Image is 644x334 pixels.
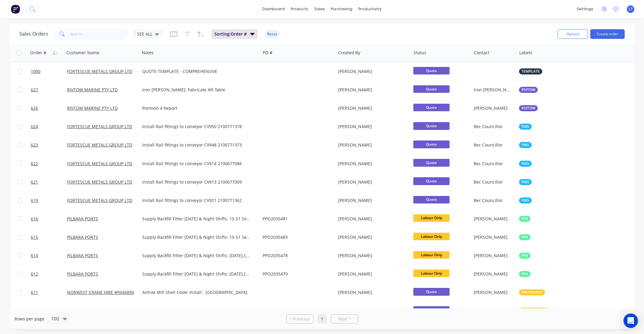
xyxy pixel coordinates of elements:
[413,269,450,277] span: Labour Only
[338,216,405,222] div: [PERSON_NAME]
[519,289,545,295] button: NW CRANES
[474,253,512,259] div: [PERSON_NAME]
[67,142,132,148] a: FORTESCUE METALS GROUP LTD
[263,271,330,277] div: PPO2035479
[31,265,67,283] a: 612
[331,316,358,322] a: Next page
[293,316,310,322] span: Previous
[31,62,67,80] a: 1000
[413,251,450,259] span: Labour Only
[519,161,532,167] button: FMG
[629,6,633,12] span: LT
[67,124,132,129] a: FORTESCUE METALS GROUP LTD
[519,179,532,185] button: FMG
[31,289,38,295] span: 611
[338,105,405,111] div: [PERSON_NAME]
[474,179,512,185] div: Bec Councillor
[519,105,538,111] button: RIVTOW
[521,197,529,203] span: FMG
[67,253,98,258] a: PILBARA PORTS
[31,124,38,130] span: 624
[67,216,98,222] a: PILBARA PORTS
[474,216,512,222] div: [PERSON_NAME]
[474,308,512,314] div: [PERSON_NAME]
[31,179,38,185] span: 621
[31,155,67,173] a: 622
[259,5,288,14] a: dashboard
[558,29,588,39] button: Options
[338,142,405,148] div: [PERSON_NAME]
[519,308,549,314] button: SBS Conveyors
[31,271,38,277] span: 612
[338,308,405,314] div: [PERSON_NAME]
[519,68,542,74] button: TEMPLATE
[338,197,405,203] div: [PERSON_NAME]
[142,124,252,130] div: Install Rail fittings to conveyor CV950 2100771378
[519,87,538,93] button: RIVTOW
[31,210,67,228] a: 616
[265,30,280,38] button: Reset
[413,122,450,130] span: Quote
[338,124,405,130] div: [PERSON_NAME]
[590,29,625,39] button: Create order
[521,216,528,222] span: PPA
[31,228,67,246] a: 615
[413,196,450,203] span: Quote
[214,31,247,37] span: Sorting: Order #
[474,50,489,56] div: Contact
[338,50,360,56] div: Created By
[31,87,38,93] span: 627
[521,105,535,111] span: RIVTOW
[67,197,132,203] a: FORTESCUE METALS GROUP LTD
[142,50,154,56] div: Notes
[284,314,360,323] ul: Pagination
[474,161,512,167] div: Bec Councillor
[211,29,258,39] button: Sorting:Order #
[521,179,529,185] span: FMG
[355,5,385,14] div: productivity
[519,234,530,240] button: PPA
[31,283,67,301] a: 611
[142,68,252,74] div: QUOTE TEMPLATE - COMPREHENSIVE
[263,50,272,56] div: PO #
[67,234,98,240] a: PILBARA PORTS
[31,216,38,222] span: 616
[474,124,512,130] div: Bec Councillor
[474,234,512,240] div: [PERSON_NAME]
[31,136,67,154] a: 623
[14,316,44,322] span: Rows per page
[519,197,532,203] button: FMG
[474,271,512,277] div: [PERSON_NAME]
[521,161,529,167] span: FMG
[142,105,252,111] div: Pontoon 4 Report
[288,5,311,14] div: products
[31,234,38,240] span: 615
[521,289,543,295] span: NW CRANES
[31,253,38,259] span: 614
[31,308,38,314] span: 610
[521,142,529,148] span: FMG
[413,67,450,74] span: Quote
[137,31,152,37] span: SEE ALL
[31,81,67,99] a: 627
[521,124,529,130] span: FMG
[67,289,136,295] a: NORWEST CRANE HIRE #95468908
[142,253,252,259] div: Supply Backfill Fitter [DATE] & Night Shifts: [DATE]-[DATE]
[31,99,67,117] a: 626
[474,142,512,148] div: Bec Councillor
[142,308,252,314] div: Sino Iron works
[142,87,252,93] div: Iron [PERSON_NAME]: Fabricate Aft Table
[263,253,330,259] div: PPO2035478
[67,308,127,314] a: SBS Conveyor Services Pty Ltd
[328,5,355,14] div: purchasing
[31,118,67,136] a: 624
[142,271,252,277] div: Supply Backfill Fitter [DATE] & Night Shifts: [DATE]-[DATE]
[474,289,512,295] div: [PERSON_NAME]
[318,314,327,323] a: Page 1 is your current page
[263,234,330,240] div: PPO2035483
[142,179,252,185] div: Install Rail fittings to conveyor CV913 2100677009
[31,197,38,203] span: 619
[338,234,405,240] div: [PERSON_NAME]
[521,308,547,314] span: SBS Conveyors
[66,50,99,56] div: Customer Name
